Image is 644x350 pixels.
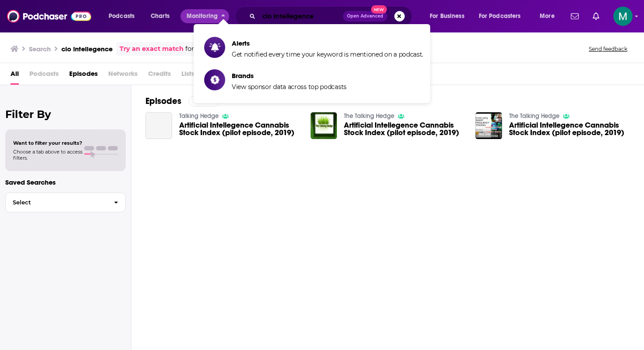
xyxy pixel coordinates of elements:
[13,140,82,146] span: Want to filter your results?
[232,39,423,47] span: Alerts
[243,6,421,26] div: Search podcasts, credits, & more...
[5,193,126,212] button: Select
[586,45,630,53] button: Send feedback
[371,5,387,14] span: New
[259,9,343,23] input: Search podcasts, credits, & more...
[145,112,172,139] a: Artificial Intellegence Cannabis Stock Index (pilot episode, 2019)
[180,9,229,23] button: close menu
[29,45,51,53] h3: Search
[424,9,475,23] button: open menu
[430,10,464,22] span: For Business
[344,112,394,120] a: The Talking Hedge
[613,7,633,26] button: Show profile menu
[232,50,423,58] span: Get notified every time your keyword is mentioned on a podcast.
[187,10,218,22] span: Monitoring
[509,121,630,136] a: Artificial Intellegence Cannabis Stock Index (pilot episode, 2019)
[7,8,91,25] img: Podchaser - Follow, Share and Rate Podcasts
[108,67,138,85] span: Networks
[589,9,603,24] a: Show notifications dropdown
[473,9,534,23] button: open menu
[69,67,98,85] a: Episodes
[145,9,175,23] a: Charts
[613,7,633,26] img: User Profile
[479,10,521,22] span: For Podcasters
[120,44,184,54] a: Try an exact match
[613,7,633,26] span: Logged in as milan.penny
[232,71,347,80] span: Brands
[188,96,220,107] button: View All
[344,121,465,136] a: Artificial Intellegence Cannabis Stock Index (pilot episode, 2019)
[29,67,59,85] span: Podcasts
[343,11,387,21] button: Open AdvancedNew
[181,67,195,85] span: Lists
[509,112,559,120] a: The Talking Hedge
[179,121,300,136] a: Artificial Intellegence Cannabis Stock Index (pilot episode, 2019)
[567,9,582,24] a: Show notifications dropdown
[148,67,171,85] span: Credits
[6,200,107,205] span: Select
[540,10,555,22] span: More
[475,112,502,139] img: Artificial Intellegence Cannabis Stock Index (pilot episode, 2019)
[534,9,566,23] button: open menu
[145,96,220,107] a: EpisodesView All
[151,10,170,22] span: Charts
[145,96,181,107] h2: Episodes
[109,10,134,22] span: Podcasts
[5,108,126,121] h2: Filter By
[61,45,113,53] h3: cio intellegence
[103,9,146,23] button: open menu
[311,112,337,139] img: Artificial Intellegence Cannabis Stock Index (pilot episode, 2019)
[5,178,126,186] p: Saved Searches
[347,14,383,18] span: Open Advanced
[185,44,261,54] span: for more precise results
[13,149,82,161] span: Choose a tab above to access filters.
[11,67,19,85] a: All
[232,83,347,91] span: View sponsor data across top podcasts
[179,112,219,120] a: Talking Hedge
